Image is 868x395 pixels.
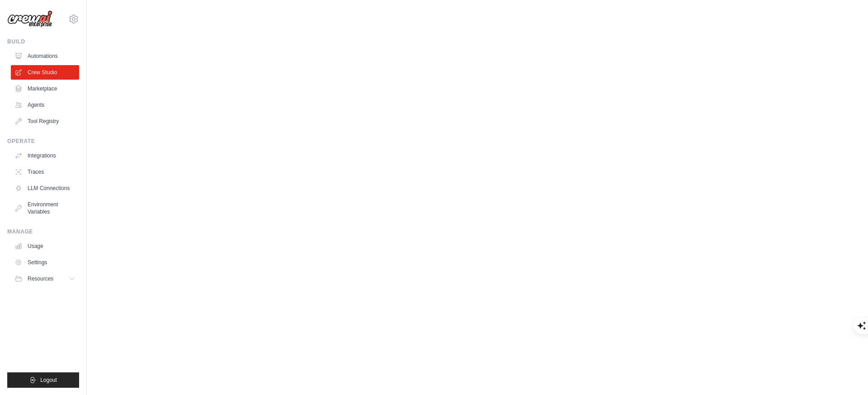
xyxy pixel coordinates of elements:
button: Resources [11,271,79,286]
div: Operate [7,138,79,145]
a: Integrations [11,148,79,163]
a: Automations [11,49,79,63]
div: Manage [7,228,79,235]
a: Settings [11,255,79,270]
a: Crew Studio [11,65,79,80]
a: Tool Registry [11,114,79,128]
span: Resources [28,275,53,282]
button: Logout [7,372,79,388]
a: Agents [11,98,79,112]
a: LLM Connections [11,181,79,195]
span: Logout [40,376,57,384]
a: Marketplace [11,81,79,96]
a: Usage [11,239,79,253]
a: Traces [11,165,79,179]
div: Build [7,38,79,45]
img: Logo [7,10,52,28]
a: Environment Variables [11,197,79,219]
